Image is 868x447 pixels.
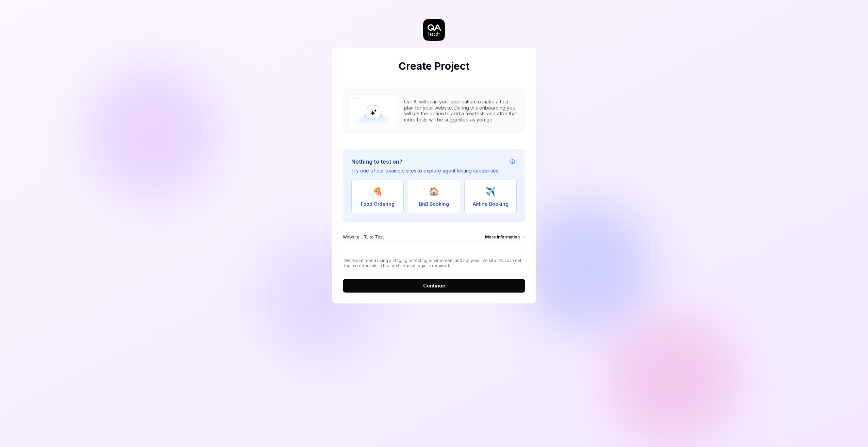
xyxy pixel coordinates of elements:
span: 🍕 [372,185,383,198]
button: 🏠BnB Booking [408,180,460,213]
h3: Nothing to test on? [351,158,498,166]
p: Try one of our example sites to explore agent testing capabilities [351,167,498,174]
span: Airline Booking [473,200,508,208]
div: Our AI will scan your application to make a test plan for your website. During this onboarding yo... [404,99,518,122]
span: 🏠 [429,185,439,198]
span: Continue [423,282,445,289]
span: Website URL to Test [343,234,384,242]
button: ✈️Airline Booking [464,180,517,213]
button: 🍕Food Ordering [351,180,404,213]
button: Continue [343,279,525,293]
div: More Information [485,234,525,242]
span: ✈️ [485,185,496,198]
input: Website URL to TestMore Information [343,242,525,255]
span: Food Ordering [361,200,395,208]
h2: Create Project [343,59,525,74]
button: Example attribution information [508,158,517,166]
span: BnB Booking [419,200,449,208]
span: We recommend using a staging or testing environment and not your live site. You can set login cre... [343,258,525,268]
